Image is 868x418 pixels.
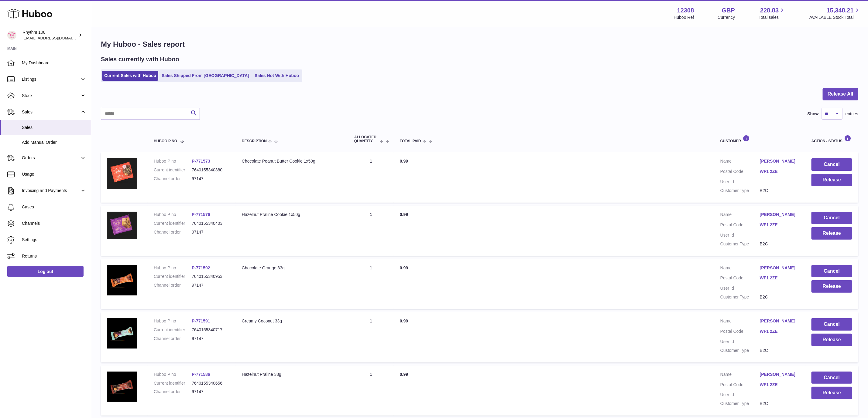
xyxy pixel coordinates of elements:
div: Customer [720,135,799,143]
button: Release [811,334,852,346]
div: Chocolate Peanut Butter Cookie 1x50g [242,158,342,164]
dt: Customer Type [720,401,760,406]
span: Channels [22,221,86,226]
button: Release [811,227,852,240]
dd: B2C [760,188,799,194]
a: Current Sales with Huboo [102,71,158,81]
span: ALLOCATED Quantity [354,135,378,143]
div: Hazelnut Praline 33g [242,372,342,377]
dt: Name [720,372,760,379]
div: Currency [718,15,735,20]
dt: Huboo P no [154,372,192,377]
span: Settings [22,237,86,243]
span: Huboo P no [154,139,177,143]
dt: Huboo P no [154,212,192,217]
button: Release [811,280,852,293]
dd: B2C [760,294,799,300]
span: Total paid [400,139,421,143]
a: [PERSON_NAME] [760,265,799,271]
button: Cancel [811,158,852,171]
dt: Name [720,212,760,219]
div: Chocolate Orange 33g [242,265,342,271]
dt: Channel order [154,282,192,288]
span: 0.99 [400,372,408,377]
a: Sales Not With Huboo [252,71,301,81]
dd: 97147 [192,176,230,182]
dt: Customer Type [720,188,760,194]
strong: GBP [722,6,735,15]
dd: 97147 [192,282,230,288]
td: 1 [348,206,394,256]
dd: 7640155340656 [192,380,230,386]
span: 0.99 [400,319,408,323]
td: 1 [348,312,394,362]
a: WF1 2ZE [760,329,799,334]
dt: User Id [720,232,760,238]
dt: Postal Code [720,329,760,336]
span: 0.99 [400,265,408,270]
td: 1 [348,366,394,416]
a: WF1 2ZE [760,382,799,388]
button: Cancel [811,318,852,331]
dt: Huboo P no [154,318,192,324]
dt: Customer Type [720,241,760,247]
span: AVAILABLE Stock Total [809,15,861,20]
span: [EMAIL_ADDRESS][DOMAIN_NAME] [22,35,89,40]
h1: My Huboo - Sales report [101,39,858,49]
dd: 7640155340380 [192,167,230,173]
a: [PERSON_NAME] [760,372,799,377]
button: Release [811,387,852,399]
span: Stock [22,93,80,99]
strong: 12308 [677,6,694,15]
dd: 97147 [192,336,230,342]
div: Action / Status [811,135,852,143]
dt: Customer Type [720,348,760,353]
img: 123081684745583.jpg [107,318,137,349]
a: Log out [7,266,84,277]
a: [PERSON_NAME] [760,318,799,324]
dt: Current identifier [154,167,192,173]
a: [PERSON_NAME] [760,158,799,164]
dt: Customer Type [720,294,760,300]
span: Invoicing and Payments [22,188,80,194]
span: entries [846,111,858,117]
span: Sales [22,109,80,115]
span: Cases [22,204,86,210]
dt: Current identifier [154,327,192,333]
span: 0.99 [400,159,408,163]
dd: 97147 [192,389,230,395]
h2: Sales currently with Huboo [101,55,179,63]
img: orders@rhythm108.com [7,31,16,40]
dd: 7640155340403 [192,221,230,226]
a: [PERSON_NAME] [760,212,799,217]
span: My Dashboard [22,60,86,66]
dt: Postal Code [720,169,760,176]
span: Total sales [759,15,786,20]
label: Show [808,111,819,117]
dt: Channel order [154,389,192,395]
dt: Postal Code [720,222,760,229]
dt: Postal Code [720,275,760,282]
img: 123081684745551.jpg [107,265,137,295]
a: 228.83 Total sales [759,6,786,20]
img: 123081684746041.JPG [107,212,137,239]
dd: 7640155340953 [192,274,230,279]
dt: Channel order [154,336,192,342]
dt: Channel order [154,176,192,182]
dt: Huboo P no [154,158,192,164]
button: Cancel [811,212,852,224]
span: Description [242,139,267,143]
button: Cancel [811,372,852,384]
img: 123081684746069.JPG [107,158,137,189]
dt: Name [720,265,760,272]
dd: B2C [760,348,799,353]
dd: 97147 [192,229,230,235]
a: P-771586 [192,372,210,377]
dt: Current identifier [154,274,192,279]
span: Sales [22,125,86,130]
div: Hazelnut Praline Cookie 1x50g [242,212,342,217]
td: 1 [348,259,394,309]
span: 0.99 [400,212,408,217]
dd: B2C [760,401,799,406]
a: P-771576 [192,212,210,217]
